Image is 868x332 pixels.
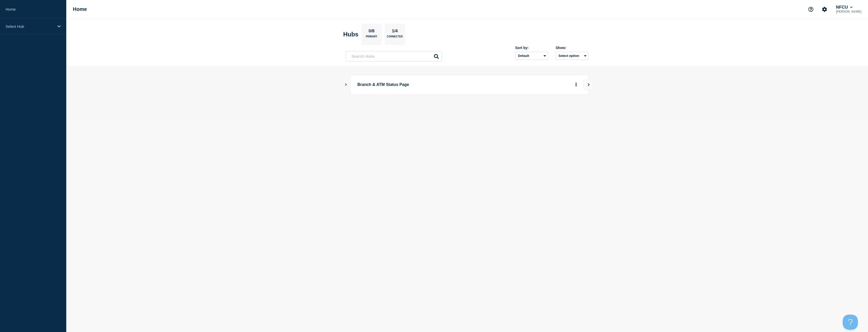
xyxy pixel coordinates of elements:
p: 1/4 [390,29,400,35]
p: Select Hub [6,24,54,29]
div: Show: [556,46,589,50]
p: Connected [387,35,403,40]
button: More actions [573,80,579,89]
button: Select option [556,52,589,60]
p: [PERSON_NAME] [835,10,862,13]
select: Sort by [515,52,548,60]
p: Branch & ATM Status Page [357,80,497,89]
button: NFCU [835,5,854,10]
iframe: Help Scout Beacon - Open [843,315,858,330]
p: Primary [366,35,377,40]
button: View [583,80,593,90]
button: Support [806,4,816,15]
div: Sort by: [515,46,548,50]
input: Search Hubs [346,51,442,61]
button: Show Connected Hubs [345,83,347,87]
button: Account settings [819,4,830,15]
h1: Home [73,6,87,12]
p: 0/8 [367,29,377,35]
h2: Hubs [343,31,358,38]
